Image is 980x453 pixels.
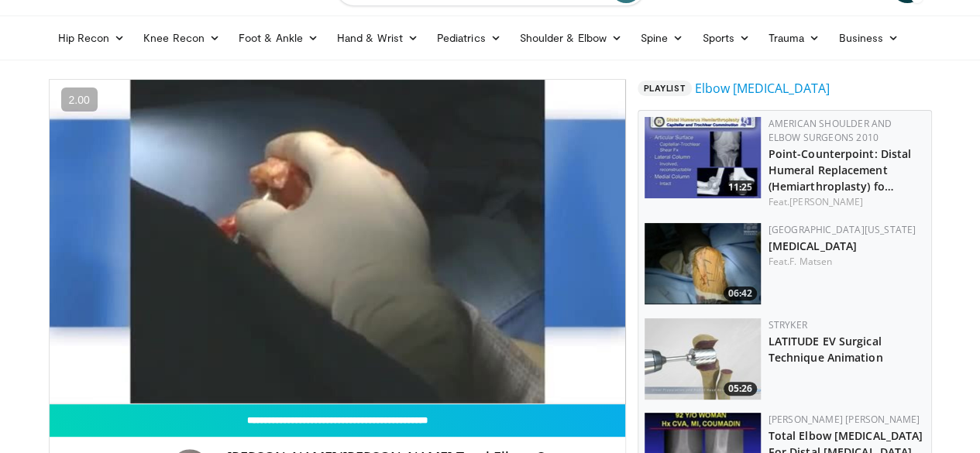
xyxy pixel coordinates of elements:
[645,318,761,400] img: eWNh-8akTAF2kj8X4xMDoxOjA4MTsiGN.150x105_q85_crop-smart_upscale.jpg
[693,22,759,53] a: Sports
[645,117,761,198] img: rams_1.png.150x105_q85_crop-smart_upscale.jpg
[789,255,832,268] a: F. Matsen
[645,223,761,304] img: 38827_0000_3.png.150x105_q85_crop-smart_upscale.jpg
[759,22,830,53] a: Trauma
[631,22,693,53] a: Spine
[428,22,511,53] a: Pediatrics
[829,22,908,53] a: Business
[695,79,830,98] a: Elbow [MEDICAL_DATA]
[769,318,807,331] a: Stryker
[769,223,916,236] a: [GEOGRAPHIC_DATA][US_STATE]
[789,195,863,208] a: [PERSON_NAME]
[769,146,912,194] a: Point-Counterpoint: Distal Humeral Replacement (Hemiarthroplasty) fo…
[769,239,857,253] a: [MEDICAL_DATA]
[49,22,135,53] a: Hip Recon
[769,117,892,144] a: American Shoulder and Elbow Surgeons 2010
[645,117,761,198] a: 11:25
[50,80,625,404] video-js: Video Player
[645,318,761,400] a: 05:26
[769,413,920,426] a: [PERSON_NAME] [PERSON_NAME]
[134,22,229,53] a: Knee Recon
[511,22,631,53] a: Shoulder & Elbow
[645,223,761,304] a: 06:42
[769,195,925,209] div: Feat.
[724,180,757,194] span: 11:25
[638,81,692,96] span: Playlist
[724,287,757,300] span: 06:42
[769,334,883,365] a: LATITUDE EV Surgical Technique Animation
[769,255,925,269] div: Feat.
[229,22,328,53] a: Foot & Ankle
[328,22,428,53] a: Hand & Wrist
[724,382,757,396] span: 05:26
